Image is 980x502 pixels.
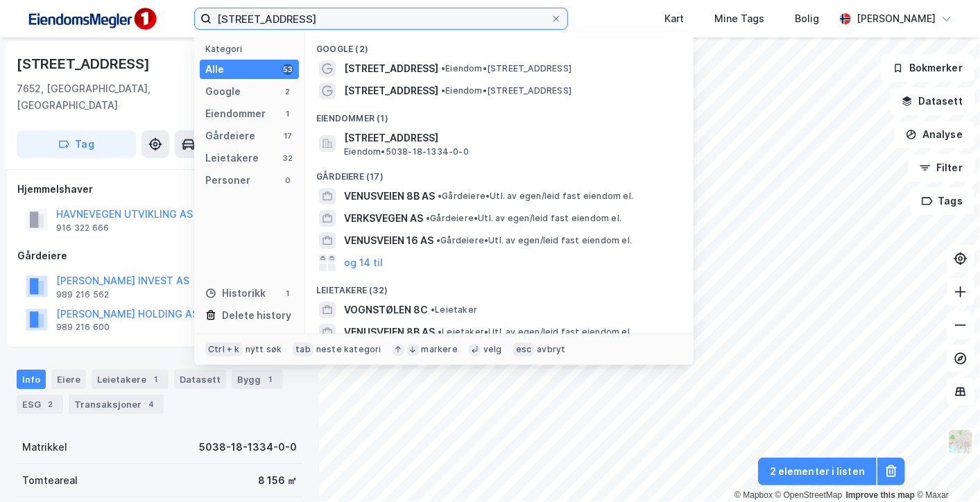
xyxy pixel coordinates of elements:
[426,213,621,224] span: Gårdeiere • Utl. av egen/leid fast eiendom el.
[56,289,109,300] div: 989 216 562
[232,370,283,389] div: Bygg
[205,61,224,78] div: Alle
[881,54,974,82] button: Bokmerker
[22,3,161,35] img: F4PB6Px+NJ5v8B7XTbfpPpyloAAAAASUVORK5CYII=
[17,395,63,414] div: ESG
[436,235,632,246] span: Gårdeiere • Utl. av egen/leid fast eiendom el.
[246,344,282,355] div: nytt søk
[316,344,381,355] div: neste kategori
[69,395,164,414] div: Transaksjoner
[438,191,633,202] span: Gårdeiere • Utl. av egen/leid fast eiendom el.
[22,472,78,489] div: Tomteareal
[205,150,259,166] div: Leietakere
[205,44,299,54] div: Kategori
[344,324,435,340] span: VENUSVEIEN 8B AS
[282,64,293,75] div: 53
[305,274,694,299] div: Leietakere (32)
[149,372,163,386] div: 1
[17,248,302,264] div: Gårdeiere
[17,181,302,198] div: Hjemmelshaver
[894,121,974,148] button: Analyse
[911,435,980,502] div: Kontrollprogram for chat
[537,344,565,355] div: avbryt
[17,130,136,158] button: Tag
[422,344,458,355] div: markere
[908,154,974,182] button: Filter
[305,33,694,58] div: Google (2)
[438,191,442,201] span: •
[910,187,974,215] button: Tags
[293,343,313,356] div: tab
[438,327,632,338] span: Leietaker • Utl. av egen/leid fast eiendom el.
[734,490,773,500] a: Mapbox
[282,108,293,119] div: 1
[205,172,250,189] div: Personer
[344,60,438,77] span: [STREET_ADDRESS]
[199,439,297,456] div: 5038-18-1334-0-0
[51,370,86,389] div: Eiere
[205,128,255,144] div: Gårdeiere
[205,83,241,100] div: Google
[775,490,843,500] a: OpenStreetMap
[513,343,535,356] div: esc
[344,146,469,157] span: Eiendom • 5038-18-1334-0-0
[426,213,430,223] span: •
[857,10,936,27] div: [PERSON_NAME]
[436,235,440,245] span: •
[205,105,266,122] div: Eiendommer
[441,85,445,96] span: •
[947,429,974,455] img: Z
[144,397,158,411] div: 4
[431,304,477,315] span: Leietaker
[344,302,428,318] span: VOGNSTØLEN 8C
[205,285,266,302] div: Historikk
[44,397,58,411] div: 2
[441,85,571,96] span: Eiendom • [STREET_ADDRESS]
[222,307,291,324] div: Delete history
[205,343,243,356] div: Ctrl + k
[714,10,764,27] div: Mine Tags
[212,8,551,29] input: Søk på adresse, matrikkel, gårdeiere, leietakere eller personer
[282,86,293,97] div: 2
[305,102,694,127] div: Eiendommer (1)
[344,210,423,227] span: VERKSVEGEN AS
[305,160,694,185] div: Gårdeiere (17)
[664,10,684,27] div: Kart
[344,232,433,249] span: VENUSVEIEN 16 AS
[344,188,435,205] span: VENUSVEIEN 8B AS
[282,288,293,299] div: 1
[17,80,232,114] div: 7652, [GEOGRAPHIC_DATA], [GEOGRAPHIC_DATA]
[56,223,109,234] div: 916 322 666
[438,327,442,337] span: •
[890,87,974,115] button: Datasett
[264,372,277,386] div: 1
[795,10,819,27] div: Bolig
[17,53,153,75] div: [STREET_ADDRESS]
[22,439,67,456] div: Matrikkel
[441,63,445,73] span: •
[344,130,677,146] span: [STREET_ADDRESS]
[174,370,226,389] div: Datasett
[92,370,169,389] div: Leietakere
[483,344,502,355] div: velg
[344,83,438,99] span: [STREET_ADDRESS]
[758,458,877,485] button: 2 elementer i listen
[441,63,571,74] span: Eiendom • [STREET_ADDRESS]
[17,370,46,389] div: Info
[56,322,110,333] div: 989 216 600
[911,435,980,502] iframe: Chat Widget
[846,490,915,500] a: Improve this map
[282,175,293,186] div: 0
[344,254,383,271] button: og 14 til
[282,153,293,164] div: 32
[431,304,435,315] span: •
[258,472,297,489] div: 8 156 ㎡
[282,130,293,141] div: 17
